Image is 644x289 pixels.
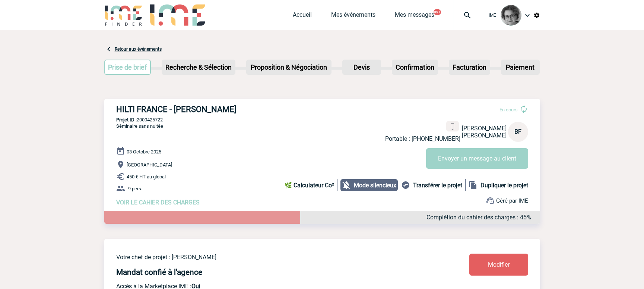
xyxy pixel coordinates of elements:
b: Projet ID : [116,117,137,123]
a: 🌿 Calculateur Co² [285,179,337,191]
div: Notifications désactivées [340,179,401,191]
img: IME-Finder [104,4,143,26]
p: Prise de brief [105,60,150,74]
button: Envoyer un message au client [426,148,528,169]
img: support.png [486,196,495,205]
span: [PERSON_NAME] [462,132,507,139]
p: Facturation [450,60,489,74]
span: En cours [499,107,518,112]
span: 03 Octobre 2025 [127,149,161,155]
p: Devis [343,60,380,74]
p: Votre chef de projet : [PERSON_NAME] [116,254,425,261]
button: 99+ [434,9,441,15]
span: [GEOGRAPHIC_DATA] [127,162,172,168]
h4: Mandat confié à l'agence [116,268,202,277]
p: Paiement [502,60,539,74]
b: Mode silencieux [354,182,396,189]
p: Confirmation [393,60,437,74]
a: Mes messages [395,11,434,22]
a: Mes événements [331,11,375,22]
span: 450 € HT au global [127,174,166,180]
p: 2000425722 [104,117,540,123]
p: Proposition & Négociation [247,60,331,74]
b: Dupliquer le projet [480,182,528,189]
img: portable.png [449,123,456,130]
span: BF [514,128,521,135]
h3: HILTI FRANCE - [PERSON_NAME] [116,105,340,114]
img: 101028-0.jpg [501,5,521,26]
p: Portable : [PHONE_NUMBER] [385,135,460,142]
span: [PERSON_NAME] [462,125,507,132]
a: Accueil [293,11,312,22]
a: VOIR LE CAHIER DES CHARGES [116,199,200,206]
span: 9 pers. [128,186,142,191]
b: Transférer le projet [413,182,462,189]
span: Géré par IME [496,197,528,204]
b: 🌿 Calculateur Co² [285,182,334,189]
span: Séminaire sans nuitée [116,123,163,129]
span: IME [489,13,496,18]
img: file_copy-black-24dp.png [469,181,478,190]
p: Recherche & Sélection [162,60,235,74]
span: Modifier [488,261,510,268]
a: Retour aux événements [115,47,162,52]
